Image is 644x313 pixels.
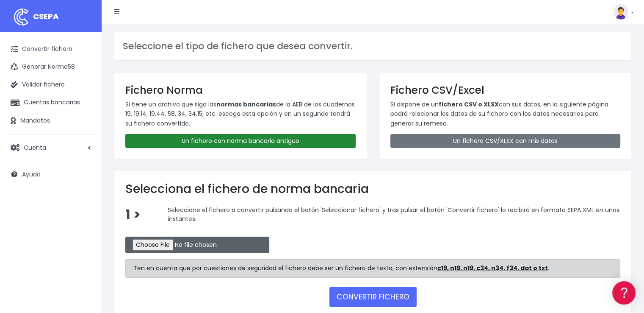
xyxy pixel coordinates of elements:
a: Videotutoriales [8,134,161,147]
p: Si tiene un archivo que siga las de la AEB de los cuadernos 19, 19.14, 19.44, 58, 34, 34.15, etc.... [125,100,356,128]
a: Un fichero CSV/XLSX con mis datos [390,134,621,148]
span: Seleccione el fichero a convertir pulsando el botón 'Seleccionar fichero' y tras pulsar el botón ... [168,205,619,223]
strong: normas bancarias [216,100,276,109]
strong: fichero CSV o XLSX [439,100,499,109]
a: Cuentas bancarias [4,94,97,112]
span: Cuenta [24,143,46,151]
h2: Selecciona el fichero de norma bancaria [125,182,620,196]
a: Ayuda [4,165,97,183]
img: profile [613,4,628,20]
a: Información general [8,72,161,85]
h3: Seleccione el tipo de fichero que desea convertir. [123,41,623,52]
a: POWERED BY ENCHANT [116,244,163,252]
h3: Fichero Norma [125,84,356,96]
div: Convertir ficheros [8,94,161,102]
span: Ayuda [22,170,41,179]
button: Contáctanos [8,227,161,242]
a: Mandatos [4,112,97,130]
a: Convertir fichero [4,40,97,58]
img: logo [11,6,32,28]
div: Ten en cuenta que por cuestiones de seguridad el fichero debe ser un fichero de texto, con extens... [125,259,620,278]
a: Un fichero con norma bancaria antiguo [125,134,356,148]
a: API [8,217,161,230]
h3: Fichero CSV/Excel [390,84,621,96]
p: Si dispone de un con sus datos, en la siguiente página podrá relacionar los datos de su fichero c... [390,100,621,128]
div: Programadores [8,204,161,212]
div: Información general [8,59,161,67]
strong: c19, n19, n19, c34, n34, f34, dat o txt [437,264,548,272]
a: General [8,182,161,195]
a: Cuenta [4,139,97,156]
a: Problemas habituales [8,120,161,134]
a: Validar fichero [4,76,97,94]
a: Generar Norma58 [4,58,97,76]
a: Formatos [8,107,161,120]
div: Facturación [8,168,161,176]
a: Perfiles de empresas [8,147,161,160]
span: CSEPA [33,11,59,22]
button: CONVERTIR FICHERO [329,287,417,307]
span: 1 > [125,206,141,224]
